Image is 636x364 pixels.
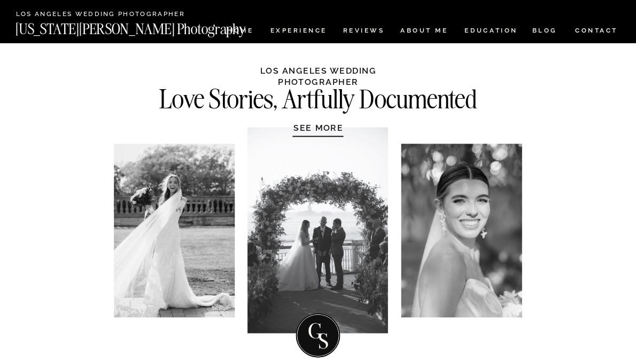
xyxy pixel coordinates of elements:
a: BLOG [532,27,558,36]
a: SEE MORE [268,122,369,133]
a: ABOUT ME [400,27,448,36]
a: EDUCATION [463,27,519,36]
a: [US_STATE][PERSON_NAME] Photography [15,22,282,31]
a: HOME [225,27,255,36]
h2: Love Stories, Artfully Documented [136,88,500,108]
a: Los Angeles Wedding Photographer [16,11,224,19]
h1: LOS ANGELES WEDDING PHOTOGRAPHER [219,65,418,86]
a: Experience [270,27,326,36]
a: REVIEWS [343,27,383,36]
a: CONTACT [575,25,618,36]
